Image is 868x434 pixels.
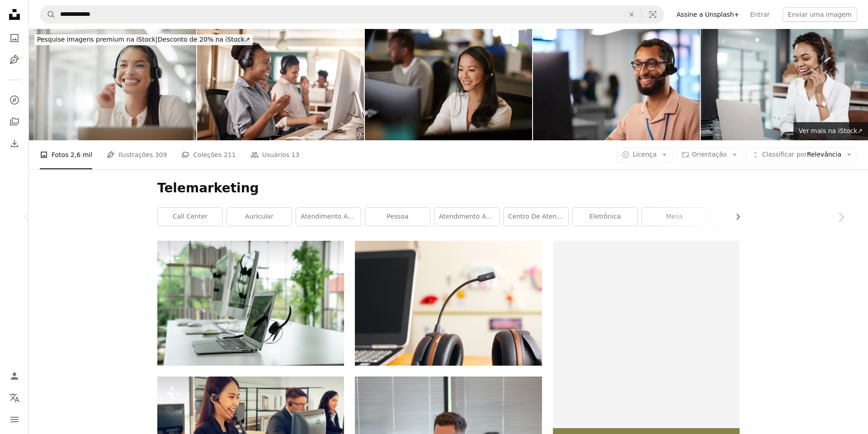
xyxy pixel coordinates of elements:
a: Explorar [5,91,24,109]
span: Classificar por [762,151,807,158]
span: 309 [155,150,167,160]
a: Coleções [5,113,24,131]
a: Usuários 13 [250,140,300,169]
a: Atendimento ao cliente [434,208,499,226]
span: Desconto de 20% na iStock ↗ [37,36,250,43]
span: Licença [632,151,656,158]
span: 211 [224,150,236,160]
button: rolar lista para a direita [730,208,740,226]
a: Ilustrações 309 [107,140,167,169]
button: Orientação [676,148,743,162]
a: call center [158,208,222,226]
a: Entrar [745,7,775,22]
a: Ver mais na iStock↗ [793,122,868,140]
span: Ver mais na iStock ↗ [799,127,863,134]
button: Enviar uma imagem [783,7,857,22]
a: Assine a Unsplash+ [671,7,745,22]
button: Menu [5,410,24,429]
a: Pessoas de negócios usando fone de ouvido trabalhando no escritório para apoiar o cliente ou cole... [157,424,344,433]
a: Ilustrações [5,51,24,69]
img: customer service support worker [533,29,700,140]
h1: Telemarketing [157,180,740,196]
span: Orientação [692,151,727,158]
a: Fone de ouvido e equipamentos de suporte ao cliente no call center prontos para atendimento ativo... [157,299,344,307]
a: Histórico de downloads [5,134,24,153]
span: Pesquise imagens premium na iStock | [37,36,158,43]
button: Pesquisa visual [642,6,664,23]
button: Pesquise na Unsplash [40,6,56,23]
form: Pesquise conteúdo visual em todo o site [40,5,664,24]
a: Centro de Atendimento [504,208,568,226]
button: Idioma [5,389,24,407]
img: Trabalhadores de Central de Atendimento [365,29,532,140]
img: Fone de ouvido e equipamentos de suporte ao cliente no call center prontos para atendimento ativo... [157,241,344,365]
span: Relevância [762,150,841,159]
img: Tiro cortado de uma atraente jovem agente de call center trabalhando em sua mesa no escritório [701,29,868,140]
a: atendimento ao cliente [296,208,361,226]
a: pessoa [365,208,430,226]
img: Call center, mulher e sorriso no computador para telemarketing, vendas e suporte global. Consulto... [197,29,364,140]
a: Fotos [5,29,24,47]
img: fone de ouvido preto e marrom perto do computador portátil [355,241,542,365]
a: humano [711,208,776,226]
a: fone de ouvido preto e marrom perto do computador portátil [355,299,542,307]
a: eletrônica [573,208,637,226]
button: Limpar [622,6,642,23]
button: Licença [617,148,672,162]
a: Entrar / Cadastrar-se [5,367,24,385]
button: Classificar porRelevância [746,148,857,162]
a: Próximo [814,174,868,261]
a: mesa [642,208,707,226]
a: Coleções 211 [181,140,236,169]
span: 13 [292,150,300,160]
a: Pesquise imagens premium na iStock|Desconto de 20% na iStock↗ [29,29,258,51]
a: auricular [227,208,292,226]
img: Mulher, call center e laptop à noite, feliz ou ouvindo atendimento ao cliente com voip no escritó... [29,29,196,140]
